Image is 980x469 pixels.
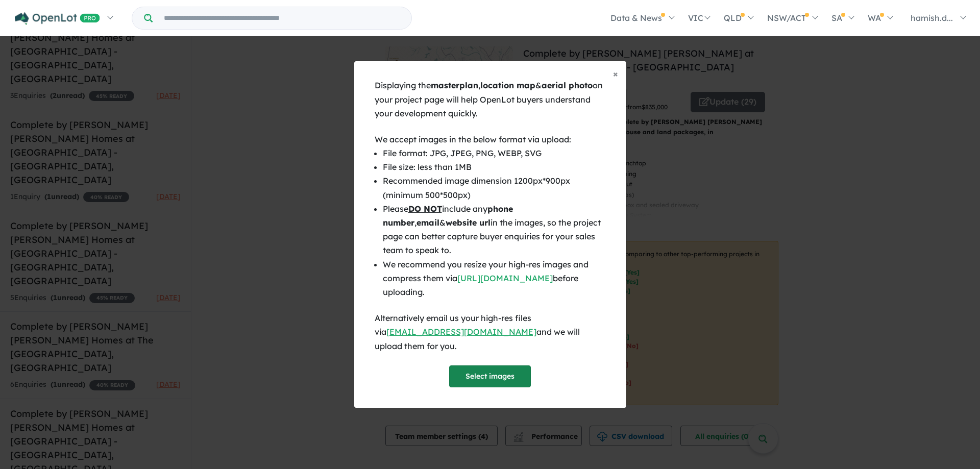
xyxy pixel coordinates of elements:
b: location map [480,80,535,90]
b: email [416,217,439,228]
li: File size: less than 1MB [383,160,606,174]
div: We accept images in the below format via upload: [375,133,606,146]
li: Please include any , & in the images, so the project page can better capture buyer enquiries for ... [383,202,606,258]
li: File format: JPG, JPEG, PNG, WEBP, SVG [383,146,606,160]
a: [EMAIL_ADDRESS][DOMAIN_NAME] [386,327,536,337]
div: Displaying the , & on your project page will help OpenLot buyers understand your development quic... [375,79,606,120]
span: × [613,68,618,80]
b: masterplan [431,80,478,90]
b: aerial photo [542,80,593,90]
img: Openlot PRO Logo White [15,12,100,25]
input: Try estate name, suburb, builder or developer [155,7,409,29]
button: Select images [449,365,531,387]
span: hamish.d... [911,13,953,23]
b: website url [446,217,491,228]
a: [URL][DOMAIN_NAME] [457,273,553,283]
li: Recommended image dimension 1200px*900px (minimum 500*500px) [383,174,606,202]
u: DO NOT [408,204,442,214]
div: Alternatively email us your high-res files via and we will upload them for you. [375,311,606,353]
li: We recommend you resize your high-res images and compress them via before uploading. [383,258,606,300]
